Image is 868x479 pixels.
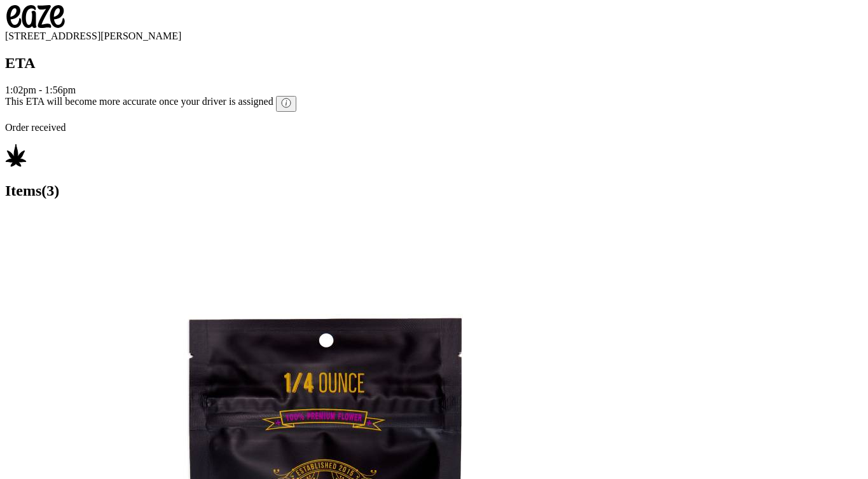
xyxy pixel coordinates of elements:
div: [STREET_ADDRESS][PERSON_NAME] [5,30,863,42]
span: This ETA will become more accurate once your driver is assigned [5,96,296,107]
div: 1:02pm - 1:56pm [5,84,863,96]
h2: ETA [5,55,863,72]
h2: Items ( 3 ) [5,182,863,199]
p: Order received [5,122,863,133]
